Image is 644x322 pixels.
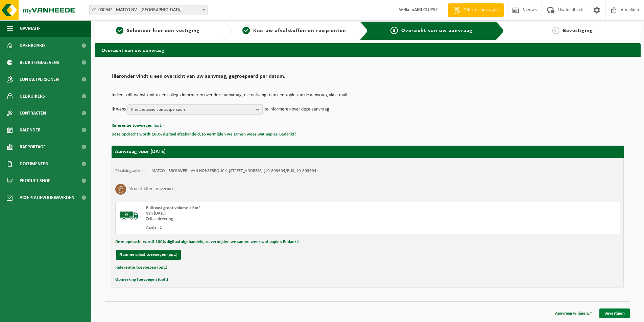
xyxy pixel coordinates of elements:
span: Product Shop [20,172,50,189]
span: Selecteer hier een vestiging [127,28,200,33]
img: BL-SO-LV.png [119,205,139,226]
span: Documenten [20,155,48,172]
a: Bevestigen [599,308,630,318]
button: Referentie toevoegen (opt.) [112,121,164,130]
a: 1Selecteer hier een vestiging [98,27,218,35]
strong: Plaatsingsadres: [115,169,145,173]
h3: Vruchtpitten, onverpakt [129,184,175,195]
span: Kies bestaand contactpersoon [131,105,254,115]
span: Rapportage [20,139,46,155]
span: Gebruikers [20,88,45,105]
p: Indien u dit wenst kunt u een collega informeren over deze aanvraag, die ontvangt dan een kopie v... [112,93,624,98]
h2: Overzicht van uw aanvraag [95,43,641,56]
span: 3 [390,27,398,34]
span: 2 [242,27,250,34]
span: Dashboard [20,37,45,54]
span: Navigatie [20,20,41,37]
a: Offerte aanvragen [448,3,504,17]
button: Referentie toevoegen (opt.) [115,263,167,272]
button: Kies bestaand contactpersoon [127,104,263,115]
span: Kalender [20,122,41,139]
p: Ik wens [112,104,126,115]
strong: Van [DATE] [146,211,166,216]
strong: Aanvraag voor [DATE] [115,149,166,154]
span: Overzicht van uw aanvraag [401,28,473,33]
span: Bulk vast groot volume > 6m³ [146,206,200,210]
span: 01-000942 - MATCO NV - WAREGEM [89,5,208,15]
span: Contactpersonen [20,71,59,88]
button: Opmerking toevoegen (opt.) [115,275,168,284]
span: Bevestiging [563,28,593,33]
button: Deze opdracht wordt 100% digitaal afgehandeld, zo vermijden we samen weer wat papier. Bedankt! [115,238,300,246]
a: Aanvraag wijzigen [550,308,597,318]
span: Offerte aanvragen [462,7,500,14]
span: Bedrijfsgegevens [20,54,59,71]
button: Nummerplaat toevoegen (opt.) [116,250,181,260]
div: Aantal: 1 [146,225,395,230]
div: Zelfaanlevering [146,216,395,222]
a: 2Kies uw afvalstoffen en recipiënten [235,27,354,35]
span: 1 [116,27,123,34]
button: Deze opdracht wordt 100% digitaal afgehandeld, zo vermijden we samen weer wat papier. Bedankt! [112,130,296,139]
span: 01-000942 - MATCO NV - WAREGEM [90,5,207,15]
span: 4 [552,27,559,34]
td: MATCO - BROUWERIJ VAN HONSEBROUCK, [STREET_ADDRESS] (10-803604/BUS, 10-803604) [151,168,318,174]
span: Acceptatievoorwaarden [20,189,74,206]
span: Kies uw afvalstoffen en recipiënten [253,28,346,33]
strong: AIRI CLUYSE [414,7,438,13]
p: te informeren over deze aanvraag. [264,104,331,115]
span: Contracten [20,105,46,122]
h2: Hieronder vindt u een overzicht van uw aanvraag, gegroepeerd per datum. [112,74,624,83]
